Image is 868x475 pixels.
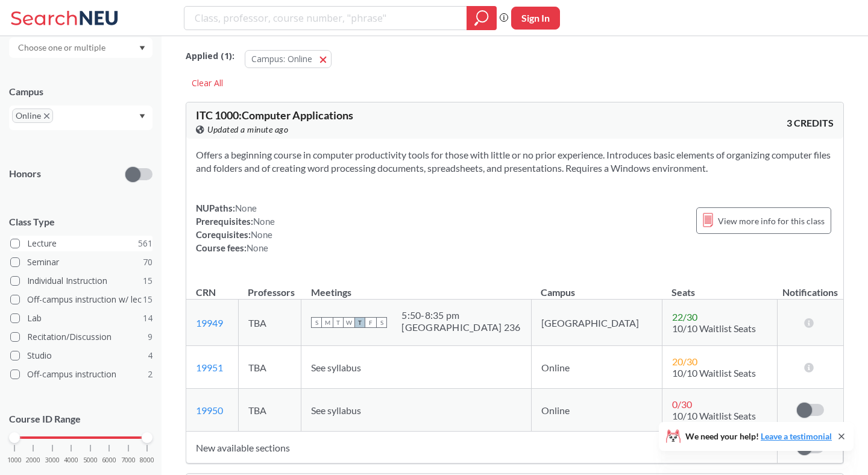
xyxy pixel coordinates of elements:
[10,254,153,270] label: Seminar
[9,215,153,228] span: Class Type
[138,237,153,250] span: 561
[186,74,229,92] div: Clear All
[761,431,832,441] a: Leave a testimonial
[531,300,662,346] td: [GEOGRAPHIC_DATA]
[9,85,153,98] div: Campus
[311,362,361,373] span: See syllabus
[193,8,458,28] input: Class, professor, course number, "phrase"
[45,457,60,464] span: 3000
[344,317,354,328] span: W
[672,367,756,379] span: 10/10 Waitlist Seats
[10,366,153,382] label: Off-campus instruction
[10,292,153,307] label: Off-campus instruction w/ lec
[64,457,78,464] span: 4000
[139,114,145,119] svg: Dropdown arrow
[672,356,697,367] span: 20 / 30
[10,348,153,363] label: Studio
[531,389,662,432] td: Online
[672,410,756,421] span: 10/10 Waitlist Seats
[44,113,49,119] svg: X to remove pill
[143,312,153,325] span: 14
[238,346,301,389] td: TBA
[238,300,301,346] td: TBA
[311,404,361,416] span: See syllabus
[245,50,332,68] button: Campus: Online
[196,362,223,373] a: 19951
[7,457,22,464] span: 1000
[207,123,288,136] span: Updated a minute ago
[10,273,153,289] label: Individual Instruction
[148,368,153,381] span: 2
[143,293,153,306] span: 15
[247,242,268,253] span: None
[140,457,154,464] span: 8000
[10,310,153,326] label: Lab
[376,317,387,328] span: S
[121,457,136,464] span: 7000
[196,404,223,416] a: 19950
[9,167,41,181] p: Honors
[148,349,153,362] span: 4
[238,274,301,300] th: Professors
[511,7,560,30] button: Sign In
[778,274,843,300] th: Notifications
[9,105,153,130] div: OnlineX to remove pillDropdown arrow
[474,10,489,27] svg: magnifying glass
[148,330,153,344] span: 9
[238,389,301,432] td: TBA
[9,37,153,58] div: Dropdown arrow
[251,229,272,240] span: None
[186,432,778,464] td: New available sections
[196,109,353,122] span: ITC 1000 : Computer Applications
[196,286,216,299] div: CRN
[12,109,53,123] span: OnlineX to remove pill
[672,398,692,410] span: 0 / 30
[102,457,116,464] span: 6000
[83,457,98,464] span: 5000
[251,53,312,64] span: Campus: Online
[322,317,333,328] span: M
[196,317,223,329] a: 19949
[531,346,662,389] td: Online
[685,432,832,441] span: We need your help!
[196,148,834,175] section: Offers a beginning course in computer productivity tools for those with little or no prior experi...
[531,274,662,300] th: Campus
[401,309,520,321] div: 5:50 - 8:35 pm
[139,46,145,51] svg: Dropdown arrow
[354,317,365,328] span: T
[143,274,153,288] span: 15
[301,274,531,300] th: Meetings
[787,116,834,130] span: 3 CREDITS
[186,49,234,63] span: Applied ( 1 ):
[333,317,344,328] span: T
[26,457,40,464] span: 2000
[235,203,257,213] span: None
[467,6,497,30] div: magnifying glass
[365,317,376,328] span: F
[196,201,275,254] div: NUPaths: Prerequisites: Corequisites: Course fees:
[401,321,520,333] div: [GEOGRAPHIC_DATA] 236
[672,322,756,334] span: 10/10 Waitlist Seats
[10,329,153,345] label: Recitation/Discussion
[662,274,777,300] th: Seats
[9,412,153,426] p: Course ID Range
[143,256,153,269] span: 70
[253,216,275,227] span: None
[12,40,113,55] input: Choose one or multiple
[311,317,322,328] span: S
[718,213,825,228] span: View more info for this class
[10,236,153,251] label: Lecture
[672,311,697,322] span: 22 / 30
